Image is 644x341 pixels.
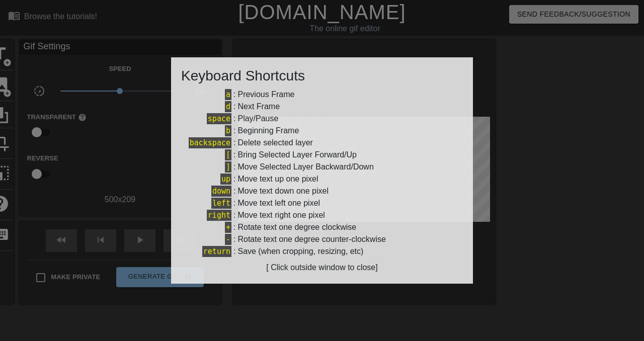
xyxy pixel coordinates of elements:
[181,101,463,113] div: :
[181,185,463,197] div: :
[181,173,463,185] div: :
[181,262,463,274] div: [ Click outside window to close]
[237,137,312,149] div: Delete selected layer
[211,186,231,197] span: down
[237,161,373,173] div: Move Selected Layer Backward/Down
[220,174,231,185] span: up
[225,161,231,173] span: ]
[181,221,463,233] div: :
[181,67,463,84] h3: Keyboard Shortcuts
[181,233,463,245] div: :
[207,210,231,221] span: right
[181,245,463,258] div: :
[181,137,463,149] div: :
[237,149,357,161] div: Bring Selected Layer Forward/Up
[225,222,231,233] span: +
[181,197,463,209] div: :
[225,101,231,112] span: d
[237,221,356,233] div: Rotate text one degree clockwise
[237,245,363,258] div: Save (when cropping, resizing, etc)
[189,137,231,148] span: backspace
[207,113,231,124] span: space
[181,161,463,173] div: :
[181,209,463,221] div: :
[237,233,385,245] div: Rotate text one degree counter-clockwise
[181,113,463,125] div: :
[237,185,329,197] div: Move text down one pixel
[225,89,231,100] span: a
[237,197,320,209] div: Move text left one pixel
[237,173,318,185] div: Move text up one pixel
[225,234,231,245] span: -
[237,89,294,101] div: Previous Frame
[225,125,231,136] span: b
[237,113,278,125] div: Play/Pause
[181,149,463,161] div: :
[225,149,231,160] span: [
[181,89,463,101] div: :
[211,198,231,209] span: left
[237,209,325,221] div: Move text right one pixel
[202,246,231,257] span: return
[181,125,463,137] div: :
[237,125,299,137] div: Beginning Frame
[237,101,280,113] div: Next Frame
